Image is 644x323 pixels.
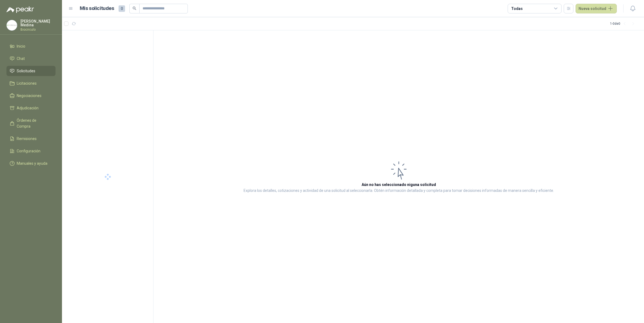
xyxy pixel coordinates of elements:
span: Solicitudes [17,68,35,74]
h3: Aún no has seleccionado niguna solicitud [362,182,436,188]
span: Licitaciones [17,80,37,86]
div: Todas [511,6,522,12]
span: Configuración [17,148,40,154]
a: Inicio [6,41,56,51]
p: [PERSON_NAME] Medina [20,19,56,27]
p: Explora los detalles, cotizaciones y actividad de una solicitud al seleccionarla. Obtén informaci... [244,188,554,194]
span: Adjudicación [17,105,39,111]
span: Manuales y ayuda [17,160,47,166]
span: Remisiones [17,136,37,142]
a: Configuración [6,146,56,156]
span: Órdenes de Compra [17,117,50,129]
p: Biocirculo [20,28,56,31]
a: Órdenes de Compra [6,115,56,131]
a: Chat [6,53,56,64]
a: Negociaciones [6,91,56,101]
div: 1 - 0 de 0 [610,19,638,28]
span: Chat [17,56,25,62]
span: 0 [119,5,125,12]
h1: Mis solicitudes [80,5,114,12]
img: Logo peakr [6,6,34,13]
a: Solicitudes [6,66,56,76]
span: Inicio [17,43,25,49]
button: Nueva solicitud [576,4,617,13]
span: Negociaciones [17,93,41,99]
a: Manuales y ayuda [6,158,56,168]
a: Remisiones [6,134,56,144]
img: Company Logo [7,20,17,30]
a: Adjudicación [6,103,56,113]
span: search [133,6,136,10]
a: Licitaciones [6,78,56,88]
